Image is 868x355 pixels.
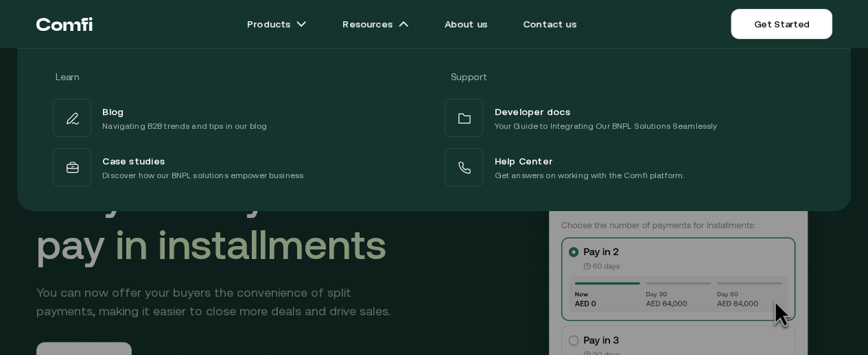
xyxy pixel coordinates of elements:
a: Return to the top of the Comfi home page [36,3,93,45]
span: Developer docs [494,103,570,119]
a: Developer docsYour Guide to Integrating Our BNPL Solutions Seamlessly [442,96,817,140]
img: arrow icons [296,19,307,29]
a: Productsarrow icons [231,10,323,38]
a: Help CenterGet answers on working with the Comfi platform. [442,145,817,189]
a: About us [428,10,504,38]
p: Your Guide to Integrating Our BNPL Solutions Seamlessly [494,119,717,133]
img: arrow icons [398,19,409,29]
span: Blog [102,103,124,119]
a: Resourcesarrow icons [326,10,425,38]
a: Get Started [731,9,832,39]
a: Contact us [506,10,593,38]
span: Help Center [494,152,552,169]
span: Case studies [102,152,165,169]
p: Discover how our BNPL solutions empower business [102,169,303,182]
span: Support [450,71,486,82]
a: Case studiesDiscover how our BNPL solutions empower business [50,145,425,189]
a: BlogNavigating B2B trends and tips in our blog [50,96,425,140]
span: Learn [56,71,79,82]
p: Navigating B2B trends and tips in our blog [102,119,267,133]
p: Get answers on working with the Comfi platform. [494,169,684,182]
